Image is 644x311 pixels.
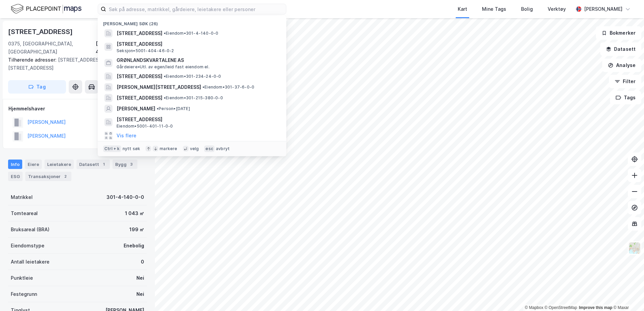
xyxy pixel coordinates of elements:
span: Eiendom • 5001-401-11-0-0 [117,124,173,129]
span: Eiendom • 301-215-380-0-0 [164,95,223,101]
div: 0375, [GEOGRAPHIC_DATA], [GEOGRAPHIC_DATA] [8,40,96,56]
a: OpenStreetMap [545,305,577,310]
div: Nei [136,274,144,282]
div: Mine Tags [482,5,506,13]
div: Eiendomstype [11,242,44,250]
div: 199 ㎡ [129,226,144,234]
div: Bruksareal (BRA) [11,226,50,234]
div: velg [190,146,199,151]
div: nytt søk [123,146,140,151]
button: Datasett [600,42,641,56]
span: [STREET_ADDRESS] [117,94,162,102]
div: [STREET_ADDRESS], [STREET_ADDRESS] [8,56,141,72]
span: [STREET_ADDRESS] [117,40,278,48]
button: Vis flere [117,132,136,140]
span: Person • [DATE] [157,106,190,111]
span: [STREET_ADDRESS] [117,115,278,124]
span: GRØNLANDSKVARTALENE AS [117,56,278,64]
div: 0 [141,258,144,266]
span: • [164,95,166,100]
span: [STREET_ADDRESS] [117,72,162,80]
div: Leietakere [44,160,74,169]
span: Gårdeiere • Utl. av egen/leid fast eiendom el. [117,64,210,70]
span: [PERSON_NAME] [117,105,155,113]
span: • [164,74,166,79]
div: Kart [458,5,467,13]
span: Tilhørende adresser: [8,57,58,63]
span: Eiendom • 301-37-6-0-0 [202,84,254,90]
div: Festegrunn [11,290,37,298]
button: Tags [610,91,641,104]
div: Ctrl + k [103,145,121,152]
button: Analyse [602,59,641,72]
span: • [164,31,166,36]
div: Enebolig [124,242,144,250]
div: [GEOGRAPHIC_DATA], 4/140 [96,40,147,56]
div: Antall leietakere [11,258,50,266]
span: Seksjon • 5001-404-46-0-2 [117,48,174,54]
div: Transaksjoner [25,172,71,181]
div: Nei [136,290,144,298]
span: Eiendom • 301-234-24-0-0 [164,74,221,79]
div: esc [204,145,215,152]
a: Mapbox [525,305,543,310]
div: ESG [8,172,23,181]
div: 301-4-140-0-0 [106,193,144,201]
div: 1 043 ㎡ [125,209,144,217]
div: Eiere [25,160,42,169]
iframe: Chat Widget [610,279,644,311]
span: • [202,84,204,90]
div: 2 [62,173,69,180]
div: Bolig [521,5,533,13]
div: 3 [128,161,135,168]
div: Datasett [76,160,110,169]
span: • [157,106,159,111]
div: Tomteareal [11,209,38,217]
div: Hjemmelshaver [8,105,147,113]
img: logo.f888ab2527a4732fd821a326f86c7f29.svg [11,3,82,15]
span: Eiendom • 301-4-140-0-0 [164,31,218,36]
div: avbryt [216,146,230,151]
div: [PERSON_NAME] [584,5,622,13]
button: Filter [609,75,641,88]
div: Info [8,160,22,169]
div: Bygg [112,160,137,169]
img: Z [628,242,641,254]
button: Bokmerker [596,26,641,40]
div: [STREET_ADDRESS] [8,26,74,37]
div: markere [160,146,177,151]
span: [STREET_ADDRESS] [117,29,162,37]
div: [PERSON_NAME] søk (26) [98,16,286,28]
div: 1 [100,161,107,168]
a: Improve this map [579,305,612,310]
button: Tag [8,80,66,94]
input: Søk på adresse, matrikkel, gårdeiere, leietakere eller personer [106,4,286,14]
div: Verktøy [548,5,566,13]
div: Matrikkel [11,193,33,201]
div: Punktleie [11,274,33,282]
span: [PERSON_NAME][STREET_ADDRESS] [117,83,201,91]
